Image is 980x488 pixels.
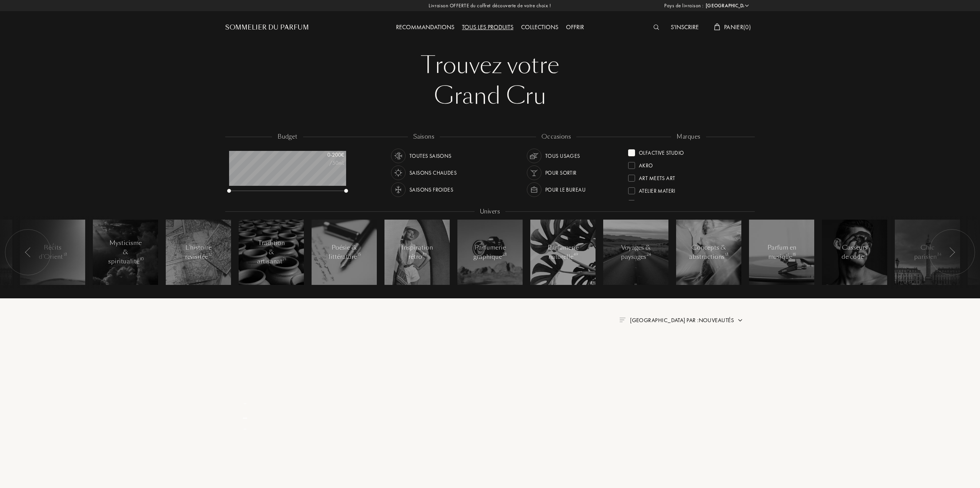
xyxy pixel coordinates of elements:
span: 13 [725,252,729,257]
img: search_icn_white.svg [653,25,659,30]
div: Saisons chaudes [409,165,457,180]
img: usage_occasion_work_white.svg [529,184,539,195]
div: Tous usages [545,149,580,163]
img: usage_season_hot_white.svg [393,167,404,178]
span: 12 [208,252,212,257]
span: 14 [864,252,868,257]
div: _ [228,423,262,431]
div: Poésie & littérature [328,243,361,261]
div: Tous les produits [458,23,517,33]
span: [GEOGRAPHIC_DATA] par : Nouveautés [630,316,734,324]
img: pf_empty.png [230,347,260,377]
a: S'inscrire [667,23,703,31]
a: Offrir [562,23,588,31]
span: 24 [647,252,651,257]
span: 49 [574,252,578,257]
div: marques [671,132,706,141]
div: Saisons froides [409,182,453,197]
a: Recommandations [392,23,458,31]
div: Baruti [639,197,656,207]
div: Toutes saisons [409,149,452,163]
div: Parfumerie naturelle [547,243,579,261]
img: arr_left.svg [25,247,31,257]
div: /50mL [306,159,344,167]
img: usage_season_cold_white.svg [393,184,404,195]
div: Atelier Materi [639,184,675,195]
div: budget [272,132,303,141]
div: Offrir [562,23,588,33]
img: arrow.png [737,317,743,323]
span: 15 [357,252,361,257]
div: occasions [536,132,576,141]
span: Panier ( 0 ) [724,23,751,31]
span: 71 [283,256,286,262]
div: Parfum en musique [766,243,798,261]
div: Akro [639,159,653,169]
div: Olfactive Studio [639,146,684,157]
div: S'inscrire [667,23,703,33]
div: Voyages & paysages [620,243,652,261]
div: _ [228,407,262,422]
div: Pour le bureau [545,182,586,197]
img: usage_season_average_white.svg [393,151,404,161]
div: _ [228,397,262,405]
div: Trouvez votre [231,50,749,81]
a: Tous les produits [458,23,517,31]
a: Sommelier du Parfum [225,23,309,32]
div: Collections [517,23,562,33]
div: Art Meets Art [639,172,675,182]
div: Grand Cru [231,81,749,111]
img: cart_white.svg [714,23,720,30]
img: usage_occasion_all_white.svg [529,151,539,161]
div: Concepts & abstractions [689,243,728,261]
span: Pays de livraison : [664,2,704,10]
img: usage_occasion_party_white.svg [529,167,539,178]
span: 23 [502,252,507,257]
div: Parfumerie graphique [474,243,506,261]
div: Casseurs de code [838,243,871,261]
div: Recommandations [392,23,458,33]
span: 10 [140,256,144,262]
div: Pour sortir [545,165,577,180]
img: filter_by.png [619,318,625,322]
div: saisons [408,132,440,141]
div: Mysticisme & spiritualité [108,238,143,266]
a: Collections [517,23,562,31]
span: 18 [792,252,796,257]
div: 0 - 200 € [306,151,344,159]
div: Tradition & artisanat [255,238,288,266]
div: Inspiration rétro [401,243,434,261]
span: 37 [422,252,427,257]
div: Univers [475,207,505,216]
div: L'histoire revisitée [182,243,215,261]
img: arr_left.svg [949,247,955,257]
